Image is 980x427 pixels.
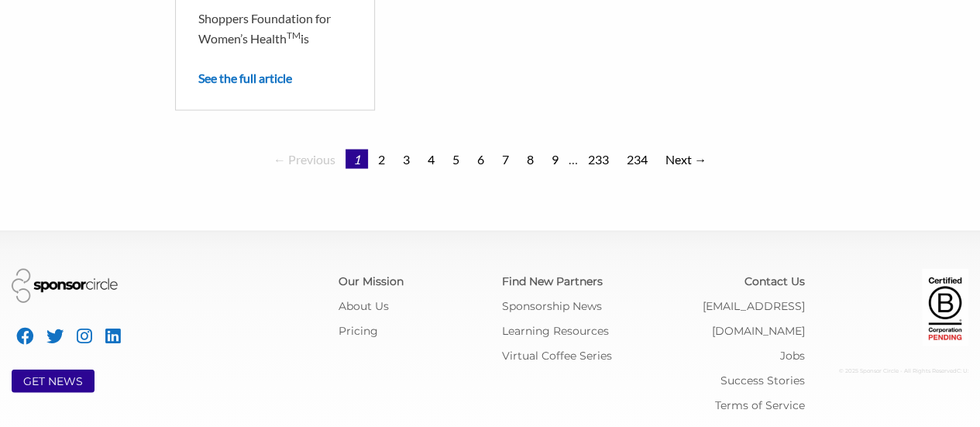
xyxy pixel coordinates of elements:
em: Page 1 [346,150,368,169]
img: Certified Corporation Pending Logo [922,269,968,346]
img: Sponsor Circle Logo [12,269,118,302]
span: … [569,152,578,167]
div: Pagination [175,150,805,169]
a: Page 233 [580,150,617,169]
a: Page 4 [420,150,442,169]
a: Page 3 [395,150,418,169]
a: Sponsorship News [501,299,601,313]
a: Page 2 [370,150,393,169]
span: C: U: [957,367,968,374]
a: [EMAIL_ADDRESS][DOMAIN_NAME] [703,299,805,338]
a: Pricing [339,324,378,338]
a: Terms of Service [715,398,805,412]
a: Page 6 [469,150,492,169]
a: Page 8 [519,150,542,169]
a: Page 234 [619,150,655,169]
a: Learning Resources [501,324,608,338]
a: GET NEWS [23,374,83,388]
div: © 2025 Sponsor Circle - All Rights Reserved [828,359,968,384]
a: Find New Partners [501,274,602,288]
a: Page 5 [445,150,467,169]
a: Success Stories [720,374,805,387]
a: See the full article [198,71,292,85]
a: Page 7 [494,150,517,169]
a: About Us [339,299,389,313]
a: Page 9 [544,150,566,169]
sup: TM [287,29,301,41]
a: Next → [658,150,714,169]
a: Contact Us [744,274,805,288]
a: Our Mission [339,274,404,288]
a: Virtual Coffee Series [501,349,611,363]
a: Jobs [780,349,805,363]
span: ← Previous [266,150,343,169]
